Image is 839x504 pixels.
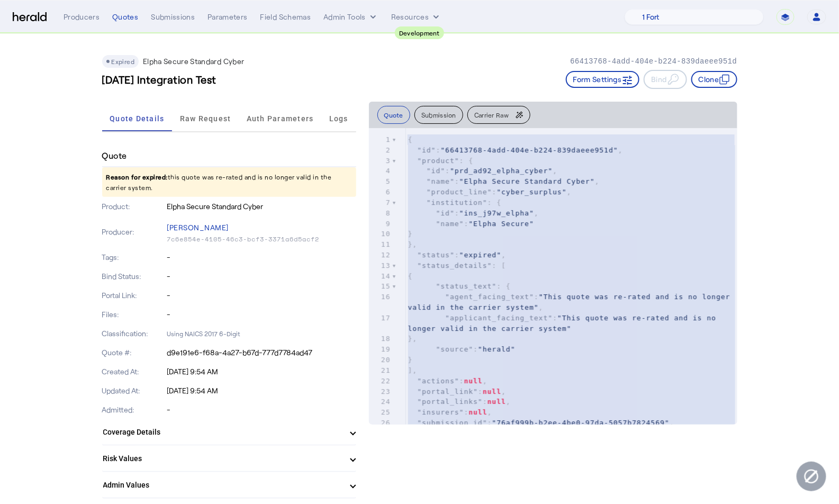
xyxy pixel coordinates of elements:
span: "agent_facing_text" [445,293,534,301]
span: : , [408,167,558,175]
p: 7c6e854e-4105-46c3-bcf3-3371a6d5acf2 [167,235,356,244]
div: 6 [369,187,392,197]
span: Carrier Raw [474,112,509,118]
span: : [408,220,534,228]
div: Development [395,26,444,39]
button: Quote [377,106,411,124]
span: Raw Request [180,115,231,122]
span: "source" [436,345,473,353]
span: Expired [112,58,134,65]
button: internal dropdown menu [323,12,378,22]
span: "id" [436,209,454,217]
span: : , [408,408,492,416]
span: : , [408,419,674,427]
div: 25 [369,407,392,418]
span: "Elpha Secure Standard Cyber" [459,177,595,185]
p: Files: [102,309,165,320]
span: : , [408,177,600,185]
p: - [167,271,356,282]
span: : , [408,398,511,406]
div: 21 [369,365,392,376]
p: d9e191e6-f68a-4a27-b67d-777d7784ad47 [167,347,356,358]
div: 18 [369,334,392,344]
span: "cyber_surplus" [497,188,566,196]
div: Submissions [151,12,195,22]
p: Using NAICS 2017 6-Digit [167,328,356,339]
div: 20 [369,355,392,365]
span: "status" [417,251,455,259]
p: Updated At: [102,385,165,396]
span: null [488,398,506,406]
span: : { [408,199,502,206]
span: Quote Details [110,115,164,122]
div: 8 [369,208,392,219]
mat-expansion-panel-header: Risk Values [102,446,356,471]
p: Quote #: [102,347,165,358]
p: Tags: [102,252,165,263]
button: Form Settings [566,71,640,88]
div: 14 [369,271,392,282]
p: Elpha Secure Standard Cyber [167,201,356,212]
span: : [408,345,516,353]
div: 2 [369,145,392,156]
herald-code-block: quote [369,128,737,425]
button: Submission [414,106,463,124]
span: "applicant_facing_text" [445,314,553,322]
mat-expansion-panel-header: Admin Values [102,472,356,498]
p: - [167,309,356,320]
span: : , [408,146,623,154]
span: : { [408,282,511,290]
div: 4 [369,166,392,176]
span: "status_text" [436,282,497,290]
span: "ins_j97w_elpha" [459,209,534,217]
div: 26 [369,418,392,428]
span: null [468,408,487,416]
span: } [408,356,413,364]
span: Auth Parameters [247,115,314,122]
span: : , [408,388,506,395]
span: "portal_link" [417,388,478,395]
span: : , [408,209,539,217]
button: Clone [691,71,737,88]
span: "66413768-4add-404e-b224-839daeee951d" [440,146,618,154]
p: [PERSON_NAME] [167,220,356,235]
span: Logs [329,115,348,122]
p: - [167,404,356,415]
div: 11 [369,239,392,250]
p: [DATE] 9:54 AM [167,385,356,396]
mat-panel-title: Coverage Details [103,427,342,438]
span: { [408,272,413,280]
span: Reason for expired: [106,173,168,181]
span: "Elpha Secure" [468,220,534,228]
div: 24 [369,397,392,407]
span: } [408,230,413,238]
span: null [483,388,501,395]
mat-panel-title: Risk Values [103,453,342,464]
p: Admitted: [102,404,165,415]
span: : , [408,377,488,385]
div: Parameters [208,12,248,22]
div: 17 [369,313,392,323]
span: "product_line" [427,188,492,196]
span: "herald" [478,345,516,353]
div: 9 [369,219,392,229]
span: }, [408,240,418,248]
h3: [DATE] Integration Test [102,72,217,87]
p: this quote was re-rated and is no longer valid in the carrier system. [102,167,356,197]
span: "status_details" [417,262,492,269]
span: "This quote was re-rated and is no longer valid in the carrier system" [408,293,735,311]
div: 1 [369,134,392,145]
div: 13 [369,260,392,271]
div: Quotes [112,12,138,22]
div: 3 [369,156,392,166]
span: "name" [436,220,464,228]
button: Bind [644,70,687,89]
span: "portal_links" [417,398,483,406]
mat-expansion-panel-header: Coverage Details [102,419,356,445]
p: Portal Link: [102,290,165,301]
span: "expired" [459,251,501,259]
span: "submission_id" [417,419,487,427]
span: ], [408,366,418,374]
p: Bind Status: [102,271,165,282]
p: - [167,290,356,301]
